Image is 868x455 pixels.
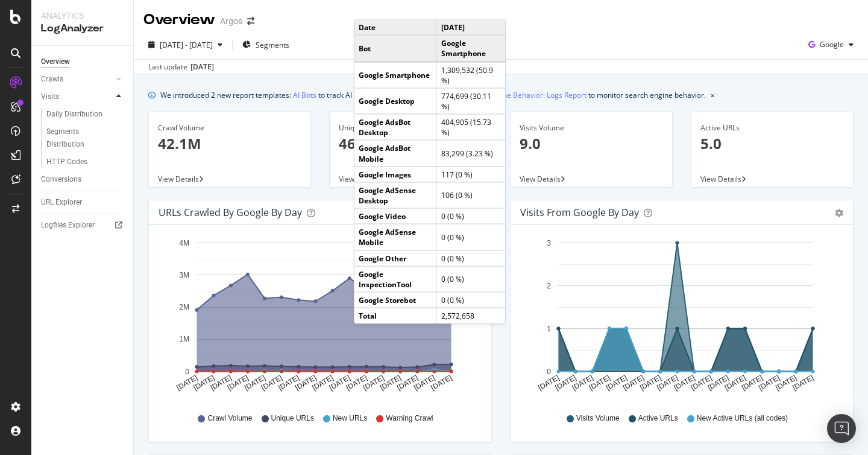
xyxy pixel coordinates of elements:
p: 42.1M [158,133,301,154]
div: Crawls [41,73,63,86]
p: 9.0 [520,133,663,154]
span: View Details [158,174,199,184]
div: Visits from Google by day [520,206,639,218]
td: Google Smartphone [354,62,436,88]
svg: A chart. [159,234,477,402]
div: Last update [148,62,214,72]
text: 0 [185,367,189,376]
a: Daily Distribution [46,108,125,121]
text: [DATE] [209,374,233,392]
button: Segments [237,35,294,54]
div: gear [835,209,843,217]
text: [DATE] [243,374,267,392]
text: [DATE] [706,374,731,392]
text: [DATE] [791,374,815,392]
text: 1 [547,325,551,333]
td: 0 (0 %) [436,250,505,266]
text: [DATE] [226,374,250,392]
a: Overview [41,56,125,68]
text: 2 [547,282,551,290]
text: [DATE] [328,374,352,392]
div: Conversions [41,173,81,186]
div: Argos [220,15,242,27]
td: Google Images [354,167,436,182]
div: Overview [143,10,215,30]
text: [DATE] [310,374,335,392]
div: Logfiles Explorer [41,219,95,232]
span: View Details [520,174,561,184]
div: URLs Crawled by Google by day [159,206,302,218]
td: 117 (0 %) [436,167,505,182]
div: LogAnalyzer [41,22,124,36]
text: [DATE] [192,374,216,392]
td: Google InspectionTool [354,266,436,292]
span: Visits Volume [576,413,620,424]
div: Visits [41,91,59,103]
div: arrow-right-arrow-left [247,17,254,25]
span: Unique URLs [271,413,314,424]
a: URL Explorer [41,196,125,209]
div: Active URLs [700,122,844,133]
span: Crawl Volume [207,413,252,424]
div: info banner [148,89,854,101]
text: [DATE] [672,374,696,392]
text: [DATE] [379,374,403,392]
button: [DATE] - [DATE] [143,35,227,54]
div: Open Intercom Messenger [827,414,856,443]
a: Crawls [41,73,113,86]
text: [DATE] [571,374,595,392]
a: AI Bots [293,89,316,101]
text: [DATE] [395,374,420,392]
a: Visits [41,91,113,103]
div: [DATE] [190,62,214,72]
text: [DATE] [638,374,662,392]
text: [DATE] [362,374,386,392]
td: Google Other [354,250,436,266]
td: 83,299 (3.23 %) [436,140,505,166]
text: [DATE] [536,374,561,392]
td: Total [354,308,436,323]
text: 3 [547,239,551,247]
text: [DATE] [690,374,714,392]
div: Overview [41,56,70,68]
td: Google Video [354,208,436,224]
td: Google Smartphone [436,35,505,62]
td: 0 (0 %) [436,292,505,308]
p: 5.0 [700,133,844,154]
text: [DATE] [412,374,436,392]
a: Segments Distribution [46,126,125,151]
div: Crawl Volume [158,122,301,133]
td: 2,572,658 [436,308,505,323]
span: Warning Crawl [386,413,433,424]
button: close banner [708,86,717,104]
text: [DATE] [345,374,369,392]
td: 106 (0 %) [436,182,505,208]
td: Google AdsBot Desktop [354,114,436,140]
td: 404,905 (15.73 %) [436,114,505,140]
div: HTTP Codes [46,156,87,168]
div: We introduced 2 new report templates: to track AI bot activity on your website, and to monitor se... [160,89,706,101]
p: 466K [339,133,482,154]
td: 0 (0 %) [436,266,505,292]
a: Logfiles Explorer [41,219,125,232]
svg: A chart. [520,234,839,402]
text: 2M [179,303,189,311]
text: [DATE] [757,374,781,392]
text: [DATE] [175,374,199,392]
td: Bot [354,35,436,62]
a: HTTP Codes [46,156,125,168]
text: 4M [179,239,189,247]
td: Google Storebot [354,292,436,308]
td: Google AdsBot Mobile [354,140,436,166]
td: 0 (0 %) [436,208,505,224]
td: 0 (0 %) [436,224,505,250]
span: [DATE] - [DATE] [160,40,213,50]
td: Google AdSense Mobile [354,224,436,250]
td: Google AdSense Desktop [354,182,436,208]
text: [DATE] [429,374,453,392]
text: [DATE] [260,374,284,392]
div: URL Explorer [41,196,82,209]
span: Google [820,39,844,49]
